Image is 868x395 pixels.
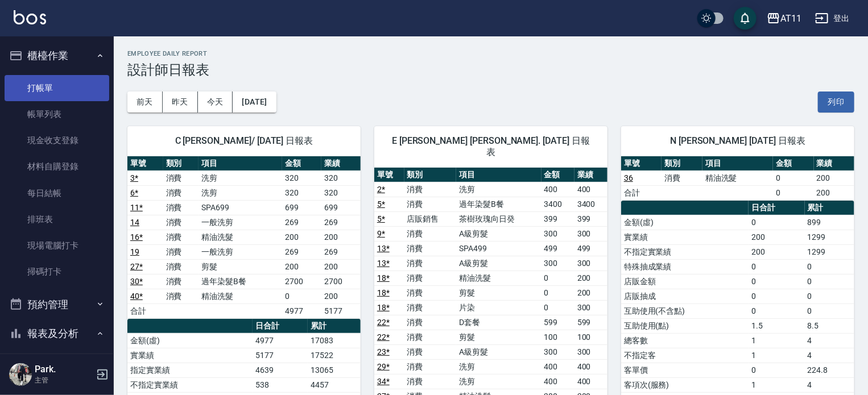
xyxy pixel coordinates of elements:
[404,182,456,197] td: 消費
[404,330,456,344] td: 消費
[456,226,542,241] td: A級剪髮
[199,156,282,171] th: 項目
[282,230,321,244] td: 200
[662,171,702,185] td: 消費
[321,259,361,274] td: 200
[805,244,854,259] td: 1299
[574,211,607,226] td: 399
[5,319,109,348] button: 報表及分析
[5,206,109,232] a: 排班表
[542,271,574,285] td: 0
[35,375,93,385] p: 主管
[321,303,361,318] td: 5177
[749,259,805,274] td: 0
[621,303,749,318] td: 互助使用(不含點)
[163,92,198,113] button: 昨天
[805,303,854,318] td: 0
[199,244,282,259] td: 一般洗剪
[621,156,854,201] table: a dense table
[621,230,749,244] td: 實業績
[814,185,855,200] td: 200
[621,156,662,171] th: 單號
[456,256,542,271] td: A級剪髮
[5,353,109,379] a: 報表目錄
[805,201,854,215] th: 累計
[621,318,749,333] td: 互助使用(點)
[456,315,542,330] td: D套餐
[456,197,542,211] td: 過年染髮B餐
[805,377,854,392] td: 4
[321,230,361,244] td: 200
[233,92,276,113] button: [DATE]
[621,259,749,274] td: 特殊抽成業績
[749,215,805,230] td: 0
[542,300,574,315] td: 0
[542,256,574,271] td: 300
[805,230,854,244] td: 1299
[163,215,199,230] td: 消費
[163,171,199,185] td: 消費
[805,215,854,230] td: 899
[14,10,46,24] img: Logo
[199,274,282,289] td: 過年染髮B餐
[282,215,321,230] td: 269
[199,171,282,185] td: 洗剪
[404,256,456,271] td: 消費
[574,197,607,211] td: 3400
[749,363,805,377] td: 0
[199,185,282,200] td: 洗剪
[542,197,574,211] td: 3400
[749,303,805,318] td: 0
[127,348,253,363] td: 實業績
[805,318,854,333] td: 8.5
[574,241,607,256] td: 499
[749,230,805,244] td: 200
[199,200,282,215] td: SPA699
[542,344,574,359] td: 300
[130,218,139,227] a: 14
[141,135,347,147] span: C [PERSON_NAME]/ [DATE] 日報表
[621,333,749,348] td: 總客數
[635,135,841,147] span: N [PERSON_NAME] [DATE] 日報表
[749,377,805,392] td: 1
[805,259,854,274] td: 0
[456,330,542,344] td: 剪髮
[404,285,456,300] td: 消費
[127,50,854,57] h2: Employee Daily Report
[127,363,253,377] td: 指定實業績
[574,344,607,359] td: 300
[321,289,361,303] td: 200
[404,197,456,211] td: 消費
[621,289,749,303] td: 店販抽成
[282,156,321,171] th: 金額
[321,215,361,230] td: 269
[542,285,574,300] td: 0
[773,185,813,200] td: 0
[388,135,594,158] span: E [PERSON_NAME] [PERSON_NAME]. [DATE] 日報表
[621,185,662,200] td: 合計
[456,271,542,285] td: 精油洗髮
[749,348,805,363] td: 1
[282,200,321,215] td: 699
[127,62,854,78] h3: 設計師日報表
[253,333,308,348] td: 4977
[5,259,109,285] a: 掃碼打卡
[5,101,109,127] a: 帳單列表
[253,319,308,334] th: 日合計
[321,156,361,171] th: 業績
[624,173,633,182] a: 36
[253,348,308,363] td: 5177
[404,315,456,330] td: 消費
[199,230,282,244] td: 精油洗髮
[5,127,109,153] a: 現金收支登錄
[404,226,456,241] td: 消費
[574,285,607,300] td: 200
[702,171,773,185] td: 精油洗髮
[308,363,361,377] td: 13065
[542,359,574,374] td: 400
[163,200,199,215] td: 消費
[456,300,542,315] td: 片染
[282,244,321,259] td: 269
[542,315,574,330] td: 599
[321,171,361,185] td: 320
